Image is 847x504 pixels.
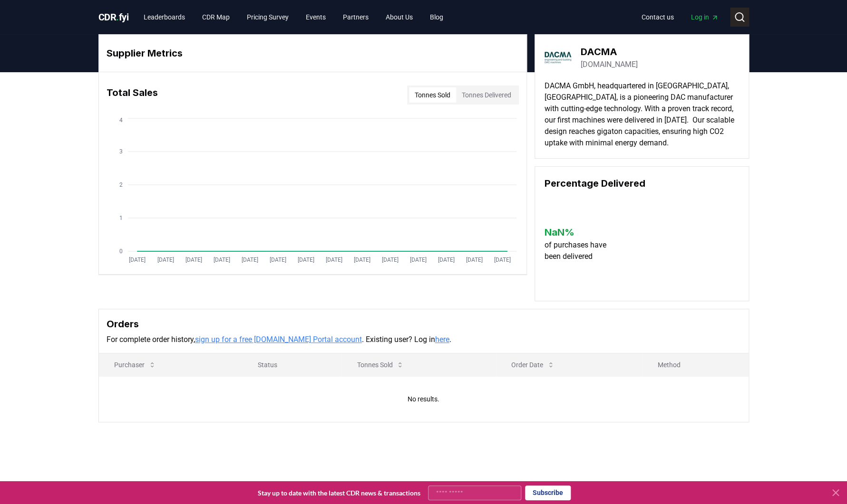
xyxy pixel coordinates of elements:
a: here [435,335,449,344]
p: For complete order history, . Existing user? Log in . [107,334,741,345]
tspan: 3 [119,148,122,155]
tspan: [DATE] [269,257,286,263]
p: Method [650,360,741,370]
span: Log in [691,12,719,22]
a: Partners [335,9,376,26]
button: Purchaser [107,355,164,374]
tspan: [DATE] [129,257,146,263]
tspan: [DATE] [157,257,174,263]
h3: Total Sales [107,86,158,105]
a: sign up for a free [DOMAIN_NAME] Portal account [195,335,362,344]
nav: Main [634,9,726,26]
h3: NaN % [545,225,615,239]
tspan: 0 [119,248,122,255]
span: CDR fyi [98,11,129,23]
tspan: [DATE] [353,257,370,263]
a: About Us [378,9,420,26]
tspan: [DATE] [213,257,230,263]
a: Leaderboards [136,9,193,26]
button: Tonnes Delivered [456,87,517,103]
p: DACMA GmbH, headquartered in [GEOGRAPHIC_DATA], [GEOGRAPHIC_DATA], is a pioneering DAC manufactur... [545,80,739,149]
tspan: [DATE] [409,257,426,263]
h3: Supplier Metrics [107,46,519,60]
tspan: [DATE] [466,257,482,263]
tspan: [DATE] [297,257,314,263]
td: No results. [99,376,749,422]
tspan: 2 [119,181,122,188]
button: Tonnes Sold [409,87,456,103]
tspan: [DATE] [438,257,454,263]
h3: DACMA [581,45,638,59]
a: Blog [422,9,451,26]
tspan: 4 [119,117,122,124]
tspan: [DATE] [185,257,202,263]
h3: Orders [107,317,741,331]
tspan: [DATE] [494,257,511,263]
p: Status [250,360,334,370]
a: Pricing Survey [239,9,296,26]
tspan: 1 [119,215,122,221]
a: CDR.fyi [98,10,129,24]
p: of purchases have been delivered [545,239,615,262]
button: Tonnes Sold [349,355,411,374]
a: CDR Map [195,9,237,26]
img: DACMA-logo [545,44,571,71]
tspan: [DATE] [381,257,398,263]
tspan: [DATE] [325,257,342,263]
nav: Main [136,9,451,26]
a: Contact us [634,9,681,26]
a: Log in [683,9,726,26]
h3: Percentage Delivered [545,176,739,190]
a: Events [298,9,333,26]
tspan: [DATE] [241,257,258,263]
span: . [116,11,119,23]
a: [DOMAIN_NAME] [581,59,638,70]
button: Order Date [504,355,562,374]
